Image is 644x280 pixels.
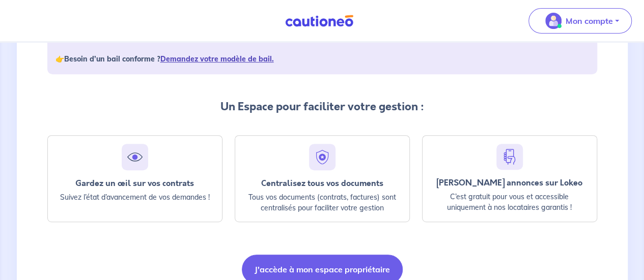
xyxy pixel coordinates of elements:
p: Tous vos documents (contrats, factures) sont centralisés pour faciliter votre gestion [243,192,401,213]
p: Suivez l’état d’avancement de vos demandes ! [56,192,214,203]
img: eye.svg [126,148,144,166]
p: C’est gratuit pour vous et accessible uniquement à nos locataires garantis ! [431,192,589,213]
p: Mon compte [566,15,613,27]
div: [PERSON_NAME] annonces sur Lokeo [431,178,589,188]
img: Cautioneo [281,15,357,27]
button: illu_account_valid_menu.svgMon compte [528,8,632,34]
div: Gardez un œil sur vos contrats [56,178,214,188]
strong: Besoin d’un bail conforme ? [64,54,274,64]
img: illu_account_valid_menu.svg [545,13,562,29]
p: Un Espace pour faciliter votre gestion : [47,99,597,115]
div: Centralisez tous vos documents [243,178,401,188]
p: En choisissant un locataire Cautioneo, vous êtes 100% garanti d’être indemnisé en cas de loyers i... [55,23,589,66]
a: Demandez votre modèle de bail. [160,54,274,64]
img: hand-phone-blue.svg [500,148,519,166]
img: security.svg [313,148,331,166]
